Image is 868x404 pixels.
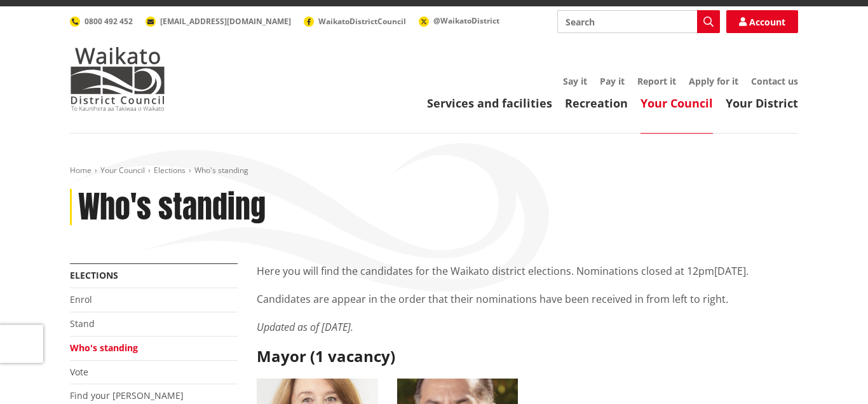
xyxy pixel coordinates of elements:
[637,75,676,87] a: Report it
[70,366,88,378] a: Vote
[641,95,713,111] a: Your Council
[726,10,798,33] a: Account
[78,189,266,226] h1: Who's standing
[726,95,798,111] a: Your District
[257,320,353,334] em: Updated as of [DATE].
[70,269,118,281] a: Elections
[257,263,798,279] p: Here you will find the candidates for the Waikato district elections. Nominations closed at 12pm[...
[70,317,95,330] a: Stand
[419,15,499,26] a: @WaikatoDistrict
[194,165,248,176] span: Who's standing
[557,10,720,33] input: Search input
[154,165,186,176] a: Elections
[146,16,291,27] a: [EMAIL_ADDRESS][DOMAIN_NAME]
[689,75,738,87] a: Apply for it
[70,47,165,111] img: Waikato District Council - Te Kaunihera aa Takiwaa o Waikato
[257,345,395,366] strong: Mayor (1 vacancy)
[433,15,499,26] span: @WaikatoDistrict
[160,16,291,27] span: [EMAIL_ADDRESS][DOMAIN_NAME]
[70,293,92,305] a: Enrol
[70,165,92,176] a: Home
[100,165,145,176] a: Your Council
[563,75,587,87] a: Say it
[70,165,798,176] nav: breadcrumb
[751,75,798,87] a: Contact us
[70,389,184,401] a: Find your [PERSON_NAME]
[427,95,552,111] a: Services and facilities
[257,291,798,307] p: Candidates are appear in the order that their nominations have been received in from left to right.
[70,16,133,27] a: 0800 492 452
[70,342,138,354] a: Who's standing
[318,16,406,27] span: WaikatoDistrictCouncil
[85,16,133,27] span: 0800 492 452
[600,75,625,87] a: Pay it
[565,95,628,111] a: Recreation
[304,16,406,27] a: WaikatoDistrictCouncil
